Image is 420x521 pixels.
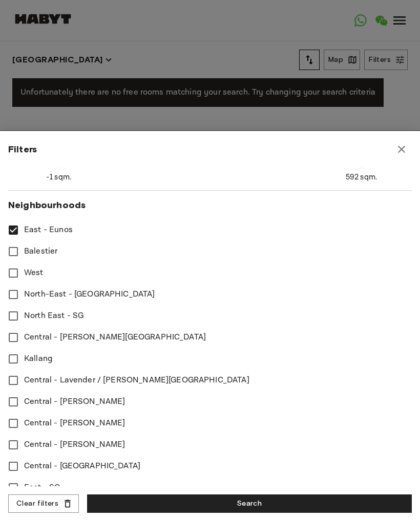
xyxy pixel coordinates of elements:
[24,482,60,494] span: East - SG
[24,310,83,322] span: North East - SG
[46,172,71,183] span: -1 sqm.
[24,439,125,451] span: Central - [PERSON_NAME]
[8,199,412,211] span: Neighbourhoods
[24,331,206,344] span: Central - [PERSON_NAME][GEOGRAPHIC_DATA]
[24,224,73,236] span: East - Eunos
[87,494,412,513] button: Search
[24,396,125,408] span: Central - [PERSON_NAME]
[8,143,37,155] span: Filters
[24,353,53,365] span: Kallang
[24,288,155,301] span: North-East - [GEOGRAPHIC_DATA]
[24,245,57,258] span: Balestier
[24,460,140,472] span: Central - [GEOGRAPHIC_DATA]
[24,374,249,387] span: Central - Lavender / [PERSON_NAME][GEOGRAPHIC_DATA]
[24,267,44,279] span: West
[8,494,79,513] button: Clear filters
[24,417,125,429] span: Central - [PERSON_NAME]
[346,172,377,183] span: 592 sqm.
